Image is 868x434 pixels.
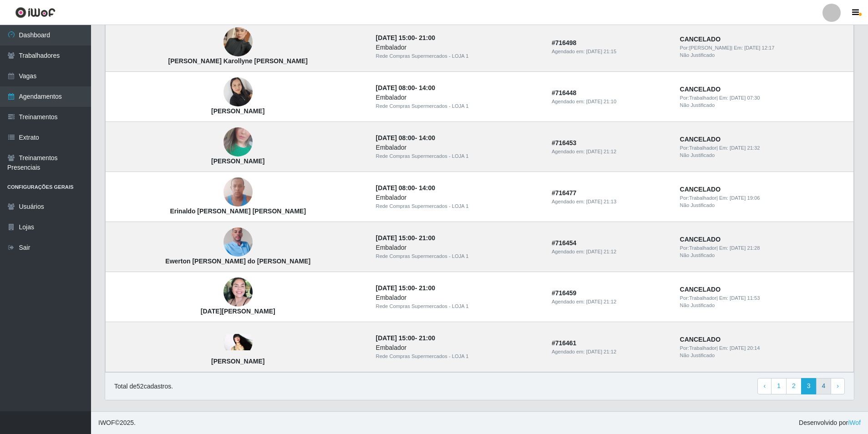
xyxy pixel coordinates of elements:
time: [DATE] 11:53 [730,295,760,301]
time: [DATE] 21:12 [586,249,616,254]
div: | Em: [680,144,848,152]
div: Agendado em: [552,148,669,156]
div: Não Justificado [680,101,848,109]
span: Por: Trabalhador [680,95,716,101]
span: IWOF [98,419,115,426]
div: Rede Compras Supermercados - LOJA 1 [376,303,541,310]
a: iWof [848,419,861,426]
img: Ewerton Felipe Aquino do Nascimento [223,216,253,268]
strong: # 716448 [552,89,577,96]
div: Não Justificado [680,252,848,259]
div: Rede Compras Supermercados - LOJA 1 [376,202,541,210]
p: Total de 52 cadastros. [114,382,173,391]
img: Lucia Clécia da Silva costa [223,278,253,307]
strong: - [376,234,435,242]
div: Não Justificado [680,352,848,359]
div: Rede Compras Supermercados - LOJA 1 [376,52,541,60]
time: [DATE] 15:00 [376,334,415,342]
a: 1 [771,378,787,394]
a: Next [831,378,845,394]
time: 14:00 [419,84,435,91]
img: Maria Karollyne Santos Mendes [223,16,253,68]
strong: - [376,284,435,292]
time: 14:00 [419,134,435,141]
strong: CANCELADO [680,286,721,293]
time: [DATE] 21:12 [586,149,616,154]
time: 21:00 [419,34,435,41]
time: 21:00 [419,334,435,342]
span: ‹ [763,382,766,389]
span: Por: Trabalhador [680,295,716,301]
span: Por: [PERSON_NAME] [680,45,731,50]
div: Não Justificado [680,151,848,159]
div: Embalador [376,343,541,353]
strong: # 716454 [552,239,577,247]
strong: CANCELADO [680,186,721,193]
div: | Em: [680,44,848,52]
img: Erinaldo Junior Fernandes Nascimento [223,173,253,212]
strong: # 716498 [552,39,577,46]
div: Não Justificado [680,202,848,209]
time: 14:00 [419,184,435,192]
time: [DATE] 08:00 [376,84,415,91]
time: [DATE] 12:17 [744,45,774,50]
div: Rede Compras Supermercados - LOJA 1 [376,152,541,160]
div: Rede Compras Supermercados - LOJA 1 [376,353,541,360]
a: 4 [816,378,832,394]
img: Roberta Jenifer Da Silva [223,334,253,350]
a: 2 [786,378,802,394]
strong: CANCELADO [680,86,721,93]
div: Agendado em: [552,98,669,106]
div: | Em: [680,94,848,102]
time: [DATE] 15:00 [376,284,415,292]
strong: CANCELADO [680,136,721,143]
time: 21:00 [419,284,435,292]
div: Agendado em: [552,248,669,256]
strong: [PERSON_NAME] Karollyne [PERSON_NAME] [168,57,308,65]
div: Não Justificado [680,302,848,309]
div: Rede Compras Supermercados - LOJA 1 [376,102,541,110]
div: | Em: [680,194,848,202]
strong: [PERSON_NAME] [211,358,264,365]
strong: - [376,334,435,342]
strong: CANCELADO [680,336,721,343]
strong: - [376,134,435,141]
strong: CANCELADO [680,236,721,243]
strong: # 716453 [552,139,577,146]
div: | Em: [680,344,848,352]
time: [DATE] 21:13 [586,199,616,204]
time: [DATE] 08:00 [376,184,415,192]
time: [DATE] 07:30 [730,95,760,101]
time: 21:00 [419,234,435,242]
time: [DATE] 21:32 [730,145,760,151]
span: © 2025 . [98,418,136,428]
time: [DATE] 21:12 [586,349,616,354]
div: Embalador [376,93,541,102]
strong: # 716461 [552,339,577,347]
div: Agendado em: [552,198,669,206]
div: Embalador [376,43,541,52]
div: Embalador [376,243,541,252]
span: Desenvolvido por [799,418,861,428]
div: Não Justificado [680,51,848,59]
strong: CANCELADO [680,35,721,43]
span: Por: Trabalhador [680,145,716,151]
time: [DATE] 21:12 [586,299,616,304]
div: | Em: [680,244,848,252]
time: [DATE] 21:15 [586,49,616,54]
div: Agendado em: [552,48,669,56]
a: 3 [801,378,817,394]
strong: # 716477 [552,189,577,197]
img: CoreUI Logo [15,7,56,18]
div: Embalador [376,143,541,152]
div: Embalador [376,193,541,202]
time: [DATE] 15:00 [376,234,415,242]
strong: [DATE][PERSON_NAME] [201,308,275,315]
a: Previous [757,378,772,394]
div: Rede Compras Supermercados - LOJA 1 [376,252,541,260]
span: Por: Trabalhador [680,245,716,251]
div: Agendado em: [552,348,669,356]
time: [DATE] 19:06 [730,195,760,201]
img: Raislene Pereira Avelino [223,124,253,161]
time: [DATE] 08:00 [376,134,415,141]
